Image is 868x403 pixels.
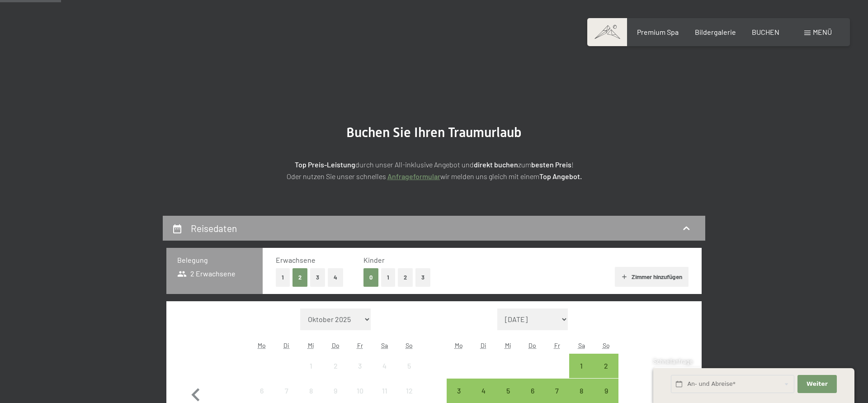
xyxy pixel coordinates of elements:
[481,341,486,349] abbr: Dienstag
[569,379,594,403] div: Sat Nov 08 2025
[348,379,372,403] div: Fri Oct 10 2025
[283,341,289,349] abbr: Dienstag
[348,354,372,378] div: Fri Oct 03 2025
[373,379,397,403] div: Anreise nicht möglich
[520,379,545,403] div: Anreise möglich
[381,268,395,287] button: 1
[447,379,471,403] div: Anreise möglich
[569,379,594,403] div: Anreise möglich
[578,341,585,349] abbr: Samstag
[397,379,421,403] div: Sun Oct 12 2025
[373,354,397,378] div: Anreise nicht möglich
[415,268,430,287] button: 3
[208,159,660,182] p: durch unser All-inklusive Angebot und zum ! Oder nutzen Sie unser schnelles wir melden uns gleich...
[397,354,421,378] div: Anreise nicht möglich
[299,354,323,378] div: Wed Oct 01 2025
[807,380,828,388] span: Weiter
[348,379,372,403] div: Anreise nicht möglich
[545,379,569,403] div: Anreise möglich
[594,379,618,403] div: Sun Nov 09 2025
[813,28,832,36] span: Menü
[292,268,307,287] button: 2
[250,379,274,403] div: Anreise nicht möglich
[310,268,325,287] button: 3
[594,379,618,403] div: Anreise möglich
[299,354,323,378] div: Anreise nicht möglich
[373,362,396,385] div: 4
[471,379,495,403] div: Anreise möglich
[276,268,290,287] button: 1
[276,256,316,264] span: Erwachsene
[299,379,323,403] div: Anreise nicht möglich
[323,354,348,378] div: Thu Oct 02 2025
[539,172,582,180] strong: Top Angebot.
[308,341,314,349] abbr: Mittwoch
[373,354,397,378] div: Sat Oct 04 2025
[177,255,252,265] h3: Belegung
[637,28,679,36] a: Premium Spa
[406,341,413,349] abbr: Sonntag
[274,379,298,403] div: Tue Oct 07 2025
[191,223,237,234] h2: Reisedaten
[545,379,569,403] div: Fri Nov 07 2025
[349,362,371,385] div: 3
[177,269,236,279] span: 2 Erwachsene
[295,160,355,169] strong: Top Preis-Leistung
[569,354,594,378] div: Sat Nov 01 2025
[495,379,520,403] div: Anreise möglich
[363,256,385,264] span: Kinder
[495,379,520,403] div: Wed Nov 05 2025
[328,268,343,287] button: 4
[299,379,323,403] div: Wed Oct 08 2025
[323,379,348,403] div: Thu Oct 09 2025
[397,354,421,378] div: Sun Oct 05 2025
[348,354,372,378] div: Anreise nicht möglich
[332,341,340,349] abbr: Donnerstag
[323,379,348,403] div: Anreise nicht möglich
[653,358,693,365] span: Schnellanfrage
[398,362,420,385] div: 5
[324,362,347,385] div: 2
[471,379,495,403] div: Tue Nov 04 2025
[603,341,610,349] abbr: Sonntag
[381,341,388,349] abbr: Samstag
[474,160,518,169] strong: direkt buchen
[752,28,779,36] a: BUCHEN
[615,267,689,287] button: Zimmer hinzufügen
[397,379,421,403] div: Anreise nicht möglich
[447,379,471,403] div: Mon Nov 03 2025
[595,362,618,385] div: 2
[258,341,266,349] abbr: Montag
[357,341,363,349] abbr: Freitag
[398,268,413,287] button: 2
[695,28,736,36] a: Bildergalerie
[594,354,618,378] div: Anreise möglich
[594,354,618,378] div: Sun Nov 02 2025
[250,379,274,403] div: Mon Oct 06 2025
[505,341,511,349] abbr: Mittwoch
[531,160,571,169] strong: besten Preis
[363,268,378,287] button: 0
[569,354,594,378] div: Anreise möglich
[274,379,298,403] div: Anreise nicht möglich
[323,354,348,378] div: Anreise nicht möglich
[455,341,463,349] abbr: Montag
[300,362,322,385] div: 1
[797,375,836,394] button: Weiter
[520,379,545,403] div: Thu Nov 06 2025
[570,362,593,385] div: 1
[387,172,440,180] a: Anfrageformular
[346,124,522,140] span: Buchen Sie Ihren Traumurlaub
[373,379,397,403] div: Sat Oct 11 2025
[528,341,536,349] abbr: Donnerstag
[554,341,560,349] abbr: Freitag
